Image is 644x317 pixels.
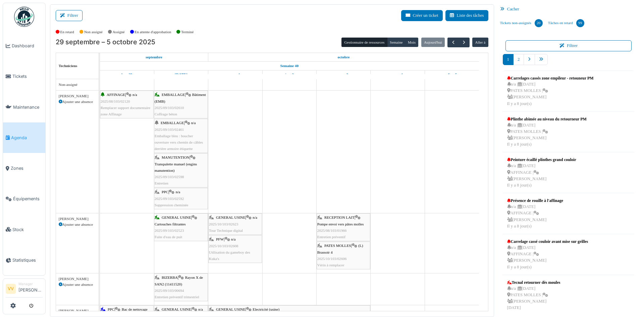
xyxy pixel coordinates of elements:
[101,92,153,117] div: |
[324,244,351,248] span: PATES MOLLES
[144,53,164,61] a: 29 septembre 2025
[507,204,563,229] div: n/a | [DATE] AFFINAGE | [PERSON_NAME] Il y a 8 jour(s)
[155,214,207,240] div: |
[198,307,203,311] span: n/a
[317,214,370,240] div: |
[84,29,103,35] label: Non assigné
[507,285,560,311] div: n/a | [DATE] PATES MOLLES | [PERSON_NAME] [DATE]
[155,162,197,172] span: Transpalette manuel (engins manutention)
[317,244,363,254] span: (L) Brassoir 4
[155,134,203,151] span: Emballage bleu : boucher ouverture vers chemin de câbles derrière armoire étiquette
[209,244,238,248] span: 2025/10/103/02608
[155,295,199,299] span: Entretien préventif trimestriel
[155,275,203,286] span: Rayon X de SAN2 (11411520)
[279,62,300,70] a: Semaine 40
[503,54,635,70] nav: pager
[155,93,206,103] span: Bâtiment (EMB)
[507,122,587,148] div: n/a | [DATE] PATES MOLLES | [PERSON_NAME] Il y a 8 jour(s)
[59,64,77,68] span: Techniciens
[155,288,184,293] span: 2025/09/103/00694
[155,228,184,232] span: 2025/09/103/02523
[155,127,184,131] span: 2025/09/103/02461
[459,38,470,47] button: Suivant
[13,104,43,110] span: Maintenance
[155,235,182,239] span: Fuite d'eau de puit
[505,237,590,272] a: Carrelage cassé couloir avant mise sur grilles n/a |[DATE] AFFINAGE | [PERSON_NAME]Il y a 8 jour(s)
[283,70,296,79] a: 2 octobre 2025
[445,10,488,21] button: Liste des tâches
[209,236,261,262] div: |
[505,278,562,313] a: Tecnal retourner dès moules n/a |[DATE] PATES MOLLES | [PERSON_NAME][DATE]
[253,307,279,311] span: Electricité (usine)
[155,106,184,110] span: 2025/09/103/02610
[505,155,578,190] a: Peinture écaillé plinthes grand couloir n/a |[DATE] AFFINAGE | [PERSON_NAME]Il y a 8 jour(s)
[405,38,419,47] button: Mois
[391,70,404,79] a: 4 octobre 2025
[120,70,134,79] a: 29 septembre 2025
[155,197,184,201] span: 2025/09/103/02592
[3,245,45,275] a: Statistiques
[513,54,524,65] a: 2
[445,70,459,79] a: 5 octobre 2025
[181,29,194,35] label: Terminé
[317,243,370,268] div: |
[12,257,43,263] span: Statistiques
[229,70,242,79] a: 1 octobre 2025
[13,196,43,202] span: Équipements
[317,263,344,267] span: Vérin à remplacer
[132,93,137,97] span: n/a
[59,222,96,227] div: Ajouter une absence
[497,14,545,32] a: Tickets non-assignés
[337,70,350,79] a: 3 octobre 2025
[6,284,16,294] li: VV
[11,165,43,171] span: Zones
[107,93,125,97] span: AFFINAGE
[12,43,43,49] span: Dashboard
[209,250,250,261] span: Utilisation du gameboy des Kuka's
[505,40,632,51] button: Filtrer
[209,214,261,234] div: |
[155,274,207,300] div: |
[3,214,45,245] a: Stock
[507,245,588,270] div: n/a | [DATE] AFFINAGE | [PERSON_NAME] Il y a 8 jour(s)
[336,53,352,61] a: 1 octobre 2025
[535,19,543,27] div: 20
[155,112,177,116] span: Coffrage béton
[155,154,207,187] div: |
[3,183,45,214] a: Équipements
[59,276,96,282] div: [PERSON_NAME]
[108,307,114,311] span: PPC
[3,122,45,153] a: Agenda
[101,99,130,103] span: 2025/08/103/02120
[507,116,587,122] div: Plinthe abimée au niveau du retourneur PM
[155,181,168,185] span: Entretien
[497,4,640,14] div: Cacher
[505,114,588,150] a: Plinthe abimée au niveau du retourneur PM n/a |[DATE] PATES MOLLES | [PERSON_NAME]Il y a 8 jour(s)
[191,121,196,125] span: n/a
[162,93,185,97] span: EMBALLAGE
[162,190,168,194] span: PPC
[12,226,43,233] span: Stock
[507,163,576,189] div: n/a | [DATE] AFFINAGE | [PERSON_NAME] Il y a 8 jour(s)
[216,307,246,311] span: GENERAL USINE
[216,215,246,219] span: GENERAL USINE
[12,73,43,80] span: Tickets
[507,81,594,107] div: n/a | [DATE] PATES MOLLES | [PERSON_NAME] Il y a 8 jour(s)
[59,99,96,105] div: Ajouter une absence
[18,281,43,296] li: [PERSON_NAME]
[447,38,459,47] button: Précédent
[507,239,588,245] div: Carrelage cassé couloir avant mise sur grilles
[317,222,364,226] span: Pompe envoi vers pâtes molles
[507,157,576,163] div: Peinture écaillé plinthes grand couloir
[155,189,207,208] div: |
[231,237,236,241] span: n/a
[545,14,587,32] a: Tâches en retard
[60,29,74,35] label: En retard
[576,19,584,27] div: 99
[505,73,595,109] a: Carrelages cassés zone empileur - retouneur PM n/a |[DATE] PATES MOLLES | [PERSON_NAME]Il y a 8 j...
[324,215,355,219] span: RECEPTION LAIT
[507,198,563,204] div: Présence de rouille à l'affinage
[56,38,155,46] h2: 29 septembre – 5 octobre 2025
[6,281,43,298] a: VV Manager[PERSON_NAME]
